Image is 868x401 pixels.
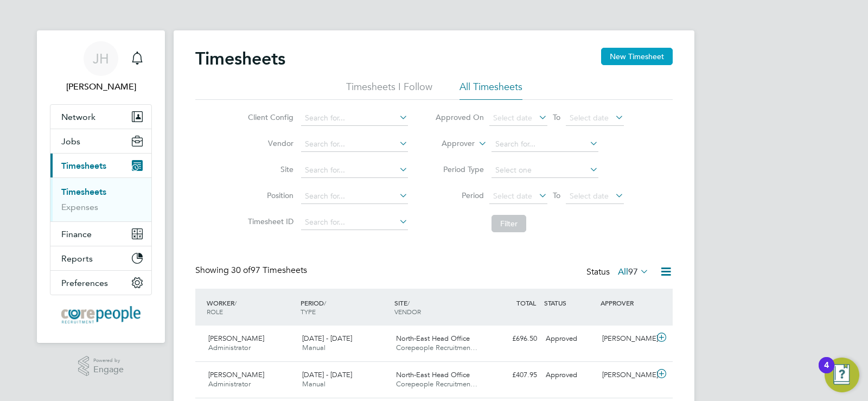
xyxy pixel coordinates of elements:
[50,41,152,93] a: JH[PERSON_NAME]
[301,111,408,126] input: Search for...
[61,253,93,264] span: Reports
[37,30,165,343] nav: Main navigation
[302,379,325,389] span: Manual
[50,105,151,129] button: Network
[50,177,151,221] div: Timesheets
[245,217,293,226] label: Timesheet ID
[245,138,293,148] label: Vendor
[396,343,477,352] span: Corepeople Recruitmen…
[50,246,151,270] button: Reports
[195,48,285,69] h2: Timesheets
[485,330,541,348] div: £696.50
[435,112,484,122] label: Approved On
[93,356,124,365] span: Powered by
[346,80,432,100] li: Timesheets I Follow
[598,293,654,313] div: APPROVER
[50,80,152,93] span: Judith Hart
[208,343,251,352] span: Administrator
[301,307,316,316] span: TYPE
[231,265,307,276] span: 97 Timesheets
[618,266,649,277] label: All
[61,136,80,147] span: Jobs
[204,293,298,321] div: WORKER
[628,266,638,277] span: 97
[245,164,293,174] label: Site
[61,112,95,122] span: Network
[550,110,564,124] span: To
[50,222,151,246] button: Finance
[392,293,486,321] div: SITE
[195,265,309,276] div: Showing
[541,330,598,348] div: Approved
[541,366,598,384] div: Approved
[570,113,609,123] span: Select date
[301,189,408,204] input: Search for...
[302,343,325,352] span: Manual
[50,271,151,295] button: Preferences
[825,358,859,392] button: Open Resource Center, 4 new notifications
[493,191,532,201] span: Select date
[396,370,470,379] span: North-East Head Office
[245,112,293,122] label: Client Config
[586,265,651,280] div: Status
[93,365,124,374] span: Engage
[234,298,237,307] span: /
[50,129,151,153] button: Jobs
[435,164,484,174] label: Period Type
[78,356,124,377] a: Powered byEngage
[492,163,598,178] input: Select one
[435,190,484,200] label: Period
[302,370,352,379] span: [DATE] - [DATE]
[550,188,564,202] span: To
[207,307,223,316] span: ROLE
[245,190,293,200] label: Position
[61,278,108,288] span: Preferences
[208,379,251,389] span: Administrator
[324,298,326,307] span: /
[61,229,92,239] span: Finance
[396,334,470,343] span: North-East Head Office
[50,154,151,177] button: Timesheets
[61,187,106,197] a: Timesheets
[301,215,408,230] input: Search for...
[570,191,609,201] span: Select date
[601,48,673,65] button: New Timesheet
[516,298,536,307] span: TOTAL
[61,202,98,212] a: Expenses
[61,161,106,171] span: Timesheets
[493,113,532,123] span: Select date
[426,138,475,149] label: Approver
[301,163,408,178] input: Search for...
[492,215,526,232] button: Filter
[208,334,264,343] span: [PERSON_NAME]
[485,366,541,384] div: £407.95
[492,137,598,152] input: Search for...
[93,52,109,66] span: JH
[598,366,654,384] div: [PERSON_NAME]
[298,293,392,321] div: PERIOD
[302,334,352,343] span: [DATE] - [DATE]
[824,365,829,379] div: 4
[459,80,522,100] li: All Timesheets
[61,306,141,323] img: corepeople-logo-retina.png
[50,306,152,323] a: Go to home page
[231,265,251,276] span: 30 of
[598,330,654,348] div: [PERSON_NAME]
[208,370,264,379] span: [PERSON_NAME]
[396,379,477,389] span: Corepeople Recruitmen…
[541,293,598,313] div: STATUS
[394,307,421,316] span: VENDOR
[301,137,408,152] input: Search for...
[407,298,410,307] span: /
